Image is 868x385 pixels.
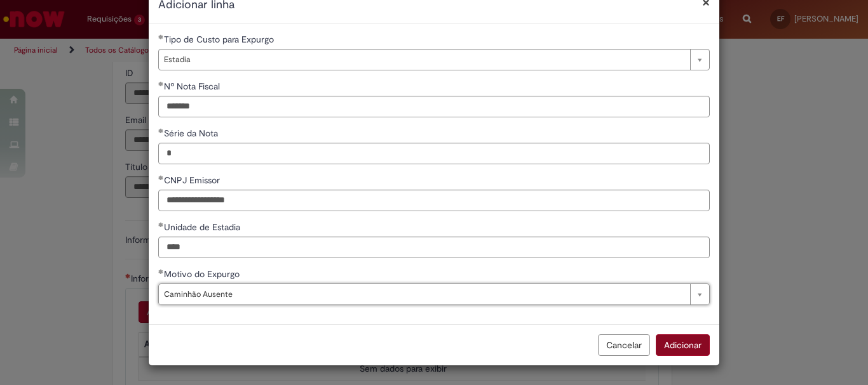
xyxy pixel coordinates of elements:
input: Unidade de Estadia [158,237,710,258]
button: Adicionar [656,334,710,356]
span: Motivo do Expurgo [164,268,242,280]
input: CNPJ Emissor [158,190,710,211]
span: Obrigatório Preenchido [158,222,164,227]
span: Obrigatório Preenchido [158,128,164,133]
button: Cancelar [598,334,650,356]
span: Obrigatório Preenchido [158,175,164,180]
span: Tipo de Custo para Expurgo [164,34,276,45]
span: CNPJ Emissor [164,174,222,186]
span: Obrigatório Preenchido [158,81,164,86]
input: Série da Nota [158,143,710,164]
span: Caminhão Ausente [164,284,684,304]
span: Obrigatório Preenchido [158,34,164,39]
span: Unidade de Estadia [164,221,243,233]
input: Nº Nota Fiscal [158,96,710,117]
span: Estadia [164,49,684,70]
span: Obrigatório Preenchido [158,269,164,274]
span: Nº Nota Fiscal [164,81,222,92]
span: Série da Nota [164,127,220,139]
